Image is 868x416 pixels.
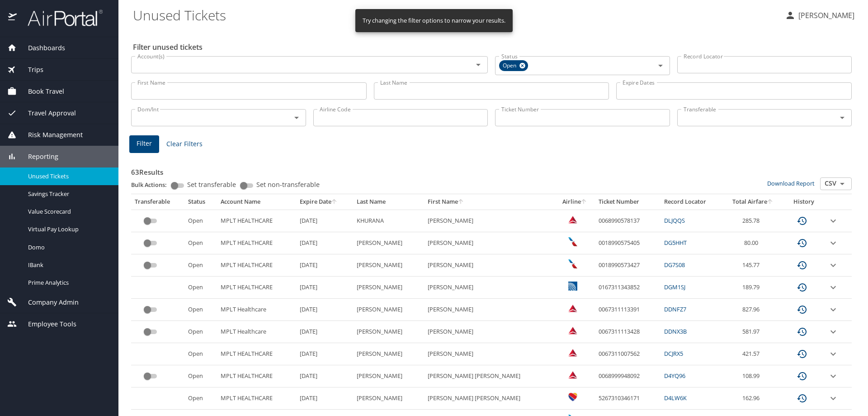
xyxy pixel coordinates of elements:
[184,232,217,254] td: Open
[28,278,108,287] span: Prime Analytics
[424,387,554,410] td: [PERSON_NAME] [PERSON_NAME]
[135,198,181,206] div: Transferable
[296,387,353,410] td: [DATE]
[595,365,660,387] td: 0068999948092
[18,9,103,27] img: airportal-logo.png
[568,237,577,246] img: American Airlines
[595,343,660,365] td: 0067311007562
[595,387,660,410] td: 5267310346171
[217,343,296,365] td: MPLT HEALTHCARE
[424,210,554,232] td: [PERSON_NAME]
[828,304,839,315] button: expand row
[353,232,424,254] td: [PERSON_NAME]
[28,225,108,234] span: Virtual Pay Lookup
[296,321,353,343] td: [DATE]
[664,349,683,358] a: DCJRX5
[137,138,152,149] span: Filter
[353,387,424,410] td: [PERSON_NAME]
[568,392,577,402] img: Southwest Airlines
[722,194,783,210] th: Total Airfare
[131,162,852,177] h3: 63 Results
[296,232,353,254] td: [DATE]
[184,365,217,387] td: Open
[828,326,839,337] button: expand row
[664,305,686,313] a: DDNFZ7
[828,371,839,382] button: expand row
[184,387,217,410] td: Open
[184,210,217,232] td: Open
[828,238,839,249] button: expand row
[17,297,79,307] span: Company Admin
[664,327,687,335] a: DDNX3B
[783,194,825,210] th: History
[331,199,338,205] button: sort
[296,210,353,232] td: [DATE]
[28,190,108,198] span: Savings Tracker
[664,239,687,247] a: DG5HHT
[28,261,108,269] span: IBank
[722,277,783,299] td: 189.79
[664,372,685,380] a: D4YQ96
[568,215,577,224] img: Delta Airlines
[256,182,320,188] span: Set non-transferable
[664,283,685,291] a: DGM1SJ
[722,232,783,254] td: 80.00
[595,232,660,254] td: 0018990575405
[217,254,296,277] td: MPLT HEALTHCARE
[472,58,485,71] button: Open
[568,304,577,313] img: Delta Airlines
[217,194,296,210] th: Account Name
[568,259,577,268] img: American Airlines
[499,61,522,71] span: Open
[499,60,528,71] div: Open
[133,40,854,54] h2: Filter unused tickets
[828,282,839,293] button: expand row
[28,243,108,252] span: Domo
[722,365,783,387] td: 108.99
[353,299,424,321] td: [PERSON_NAME]
[296,343,353,365] td: [DATE]
[184,299,217,321] td: Open
[424,365,554,387] td: [PERSON_NAME] [PERSON_NAME]
[353,210,424,232] td: KHURANA
[129,135,159,153] button: Filter
[767,179,815,187] a: Download Report
[722,210,783,232] td: 285.78
[424,254,554,277] td: [PERSON_NAME]
[424,232,554,254] td: [PERSON_NAME]
[296,365,353,387] td: [DATE]
[217,210,296,232] td: MPLT HEALTHCARE
[595,194,660,210] th: Ticket Number
[595,210,660,232] td: 0068990578137
[424,321,554,343] td: [PERSON_NAME]
[217,232,296,254] td: MPLT HEALTHCARE
[828,260,839,271] button: expand row
[217,387,296,410] td: MPLT HEALTHCARE
[722,254,783,277] td: 145.77
[353,254,424,277] td: [PERSON_NAME]
[184,343,217,365] td: Open
[17,130,83,140] span: Risk Management
[166,139,203,150] span: Clear Filters
[836,111,849,124] button: Open
[217,277,296,299] td: MPLT HEALTHCARE
[664,261,685,269] a: DG7S08
[163,136,206,153] button: Clear Filters
[664,216,685,225] a: DLJQQS
[595,299,660,321] td: 0067311113391
[660,194,722,210] th: Record Locator
[353,365,424,387] td: [PERSON_NAME]
[17,65,43,75] span: Trips
[28,172,108,181] span: Unused Tickets
[290,111,303,124] button: Open
[555,194,595,210] th: Airline
[17,43,65,53] span: Dashboards
[184,254,217,277] td: Open
[424,194,554,210] th: First Name
[353,343,424,365] td: [PERSON_NAME]
[131,181,174,189] p: Bulk Actions:
[836,177,849,190] button: Open
[595,277,660,299] td: 0167311343852
[568,370,577,379] img: Delta Airlines
[664,394,687,402] a: D4LW6K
